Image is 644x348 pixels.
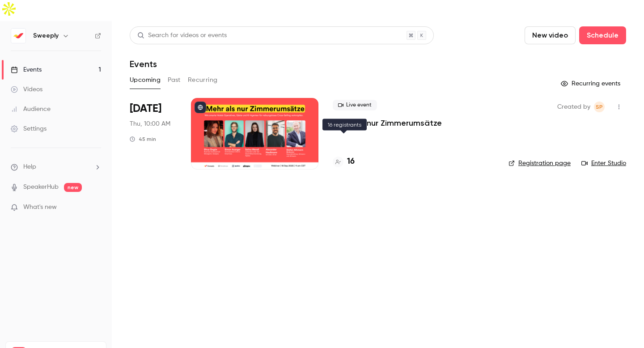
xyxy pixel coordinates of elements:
[333,100,377,110] span: Live event
[11,105,51,114] div: Audience
[579,26,626,44] button: Schedule
[557,76,626,91] button: Recurring events
[64,183,82,192] span: new
[168,73,181,87] button: Past
[525,26,576,44] button: New video
[11,85,42,94] div: Videos
[11,65,42,74] div: Events
[11,162,101,172] li: help-dropdown-opener
[23,182,59,192] a: SpeakerHub
[23,162,36,172] span: Help
[347,156,355,168] h4: 16
[11,29,25,43] img: Sweeply
[130,98,177,170] div: Sep 18 Thu, 11:00 AM (Europe/Berlin)
[581,159,626,168] a: Enter Studio
[130,102,161,116] span: [DATE]
[137,31,227,40] div: Search for videos or events
[130,73,161,87] button: Upcoming
[130,59,157,69] h1: Events
[333,118,442,128] a: Mehr als nur Zimmerumsätze
[594,102,605,112] span: Sweeply Partnerships
[33,31,59,40] h6: Sweeply
[188,73,218,87] button: Recurring
[596,102,603,112] span: SP
[508,159,571,168] a: Registration page
[11,124,47,133] div: Settings
[23,203,57,212] span: What's new
[333,156,355,168] a: 16
[557,102,590,112] span: Created by
[130,119,170,128] span: Thu, 10:00 AM
[130,136,156,143] div: 45 min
